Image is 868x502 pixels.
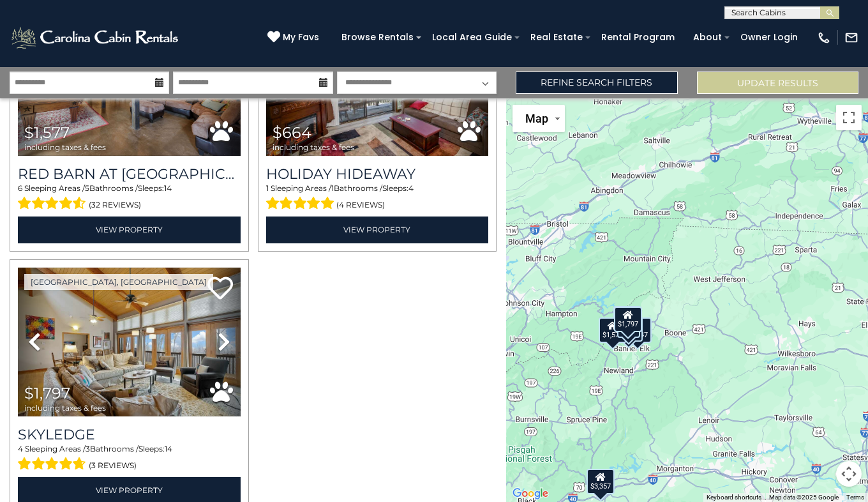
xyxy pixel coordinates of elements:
[524,27,589,47] a: Real Estate
[509,485,551,502] a: Open this area in Google Maps (opens a new window)
[86,444,90,453] span: 3
[266,183,489,213] div: Sleeping Areas / Bathrooms / Sleeps:
[516,72,677,94] a: Refine Search Filters
[207,275,233,303] a: Add to favorites
[18,268,241,417] img: thumbnail_163434006.jpeg
[266,217,489,243] a: View Property
[769,494,839,501] span: Map data ©2025 Google
[595,27,681,47] a: Rental Program
[836,461,862,487] button: Map camera controls
[24,274,213,290] a: [GEOGRAPHIC_DATA], [GEOGRAPHIC_DATA]
[509,485,551,502] img: Google
[335,27,420,47] a: Browse Rentals
[18,183,241,213] div: Sleeping Areas / Bathrooms / Sleeps:
[624,317,652,343] div: $1,547
[844,31,858,45] img: mail-regular-white.png
[18,444,23,453] span: 4
[614,316,642,342] div: $2,789
[18,165,241,183] a: Red Barn at [GEOGRAPHIC_DATA]
[525,112,548,125] span: Map
[18,165,241,183] h3: Red Barn at Tiffanys Estate
[266,183,269,193] span: 1
[817,31,831,45] img: phone-regular-white.png
[85,183,89,193] span: 5
[273,123,311,142] span: $664
[599,317,627,343] div: $1,577
[164,183,172,193] span: 14
[331,183,334,193] span: 1
[24,384,70,402] span: $1,797
[687,27,728,47] a: About
[697,72,858,94] button: Update Results
[24,123,70,142] span: $1,577
[426,27,518,47] a: Local Area Guide
[336,197,385,213] span: (4 reviews)
[283,31,319,44] span: My Favs
[587,469,615,494] div: $3,357
[18,217,241,243] a: View Property
[18,426,241,443] a: Skyledge
[734,27,804,47] a: Owner Login
[707,493,761,502] button: Keyboard shortcuts
[24,404,106,412] span: including taxes & fees
[513,105,565,132] button: Change map style
[266,165,489,183] a: Holiday Hideaway
[18,183,22,193] span: 6
[408,183,414,193] span: 4
[836,105,862,130] button: Toggle fullscreen view
[89,197,141,213] span: (32 reviews)
[846,494,864,501] a: Terms (opens in new tab)
[89,457,137,474] span: (3 reviews)
[18,443,241,474] div: Sleeping Areas / Bathrooms / Sleeps:
[165,444,172,453] span: 14
[24,143,106,151] span: including taxes & fees
[614,307,642,332] div: $1,797
[273,143,354,151] span: including taxes & fees
[267,31,322,45] a: My Favs
[10,25,182,50] img: White-1-2.png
